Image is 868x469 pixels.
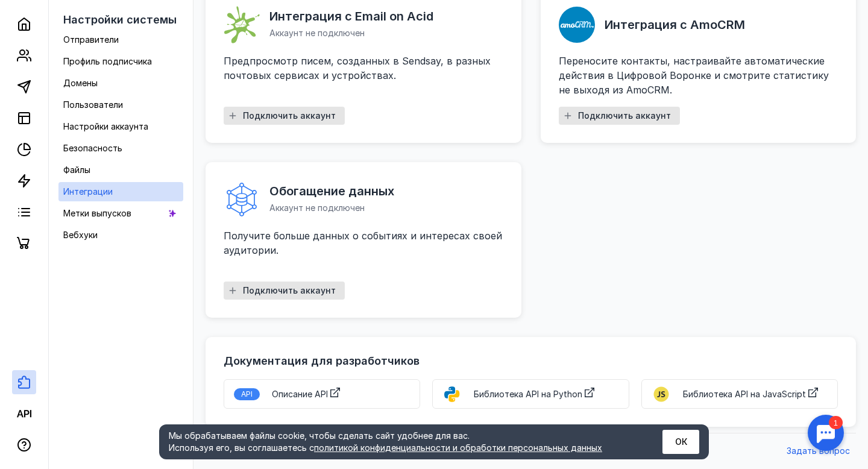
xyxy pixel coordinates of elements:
span: Домены [63,78,98,88]
a: Библиотека API на Python [432,379,629,409]
a: Файлы [58,160,183,180]
span: Библиотека API на Python [474,389,582,399]
span: Библиотека API на JavaScript [683,389,806,399]
span: Подключить аккаунт [578,111,671,121]
div: 1 [27,7,41,20]
span: Подключить аккаунт [243,286,336,296]
button: Задать вопрос [781,442,856,461]
a: Библиотека API на JavaScript [641,379,838,409]
span: Аккаунт не подключен [269,27,365,39]
span: Переносите контакты, настраивайте автоматические действия в Цифровой Воронке и смотрите статистик... [559,55,829,96]
a: Отправители [58,30,183,49]
span: Задать вопрос [787,446,850,456]
a: Пользователи [58,95,183,115]
div: Мы обрабатываем файлы cookie, чтобы сделать сайт удобнее для вас. Используя его, вы соглашаетесь c [169,430,633,454]
span: Метки выпусков [63,208,131,218]
button: Подключить аккаунт [224,107,345,125]
span: API [241,388,253,400]
a: Метки выпусков [58,204,183,223]
a: Вебхуки [58,225,183,245]
button: Подключить аккаунт [559,107,680,125]
span: Получите больше данных о событиях и интересах своей аудитории. [224,230,502,256]
a: Домены [58,74,183,93]
span: Интеграция с Email on Acid [269,10,433,22]
a: APIОписание API [224,379,420,409]
span: Интеграция с AmoCRM [605,19,745,31]
a: Безопасность [58,139,183,158]
span: Пользователи [63,99,123,110]
span: Настройки аккаунта [63,121,148,131]
a: Настройки аккаунта [58,117,183,136]
h3: Документация для разработчиков [224,355,838,367]
a: политикой конфиденциальности и обработки персональных данных [314,442,602,453]
span: Описание API [272,389,328,399]
span: Настройки системы [63,13,177,26]
span: Отправители [63,34,119,45]
button: ОК [662,430,699,454]
a: Интеграции [58,182,183,201]
a: Профиль подписчика [58,52,183,71]
span: Обогащение данных [269,185,394,197]
button: Подключить аккаунт [224,282,345,300]
span: Профиль подписчика [63,56,152,66]
span: Подключить аккаунт [243,111,336,121]
span: Аккаунт не подключен [269,203,365,213]
span: Интеграции [63,186,113,197]
span: Файлы [63,165,90,175]
span: Безопасность [63,143,122,153]
span: Вебхуки [63,230,98,240]
span: Предпросмотр писем, созданных в Sendsay, в разных почтовых сервисах и устройствах. [224,55,491,81]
